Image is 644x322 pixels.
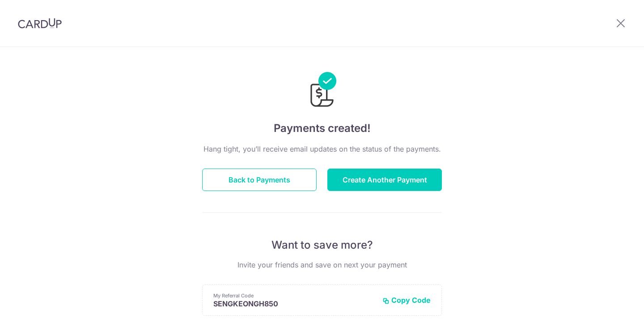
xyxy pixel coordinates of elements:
[382,296,431,305] button: Copy Code
[202,238,442,252] p: Want to save more?
[308,72,336,110] img: Payments
[18,18,62,29] img: CardUp
[202,169,317,191] button: Back to Payments
[202,259,442,270] p: Invite your friends and save on next your payment
[213,299,375,308] p: SENGKEONGH850
[202,144,442,154] p: Hang tight, you’ll receive email updates on the status of the payments.
[327,169,442,191] button: Create Another Payment
[213,292,375,299] p: My Referral Code
[202,120,442,136] h4: Payments created!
